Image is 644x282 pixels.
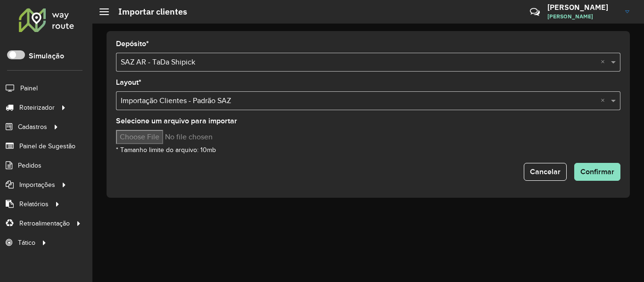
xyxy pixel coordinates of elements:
label: Selecione um arquivo para importar [116,115,237,127]
button: Cancelar [524,163,567,181]
span: Roteirizador [19,103,55,113]
span: Clear all [601,56,609,68]
label: Depósito [116,38,149,49]
label: Simulação [29,50,64,62]
span: [PERSON_NAME] [547,12,618,21]
span: Relatórios [19,199,49,209]
span: Retroalimentação [19,218,70,228]
h2: Importar clientes [109,7,187,17]
span: Pedidos [18,161,41,170]
button: Confirmar [574,163,620,181]
span: Painel [20,83,38,93]
span: Tático [18,238,35,248]
span: Confirmar [580,168,614,176]
div: Críticas? Dúvidas? Elogios? Sugestões? Entre em contato conosco! [417,3,516,28]
h3: [PERSON_NAME] [547,3,618,12]
span: Importações [19,180,55,190]
label: Layout [116,77,141,88]
a: Contato Rápido [525,2,545,22]
span: Painel de Sugestão [19,141,75,151]
small: * Tamanho limite do arquivo: 10mb [116,146,216,153]
span: Cadastros [18,122,47,132]
span: Clear all [601,95,609,106]
span: Cancelar [530,168,561,176]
